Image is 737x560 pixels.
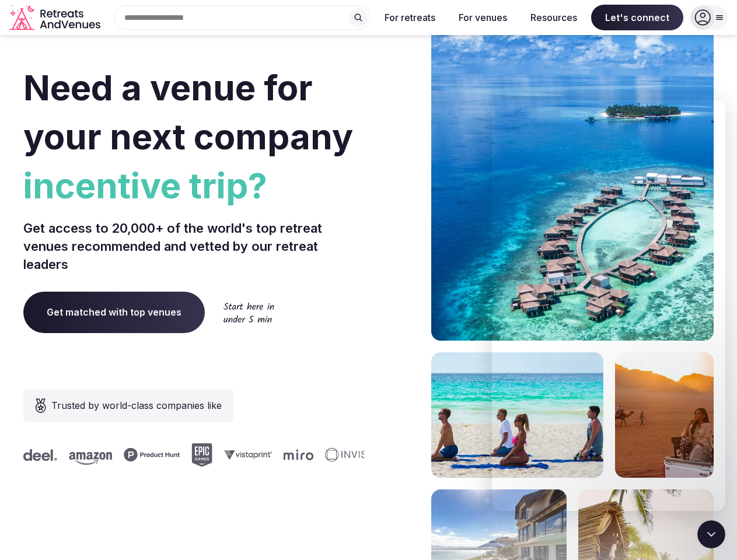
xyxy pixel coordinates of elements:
svg: Vistaprint company logo [222,450,270,460]
img: Start here in under 5 min [223,302,274,323]
svg: Miro company logo [281,449,311,460]
span: Let's connect [591,5,683,30]
span: incentive trip? [23,161,364,210]
span: Need a venue for your next company [23,66,353,157]
a: Get matched with top venues [23,292,205,332]
iframe: Intercom live chat [492,100,725,511]
svg: Retreats and Venues company logo [9,5,103,31]
a: Visit the homepage [9,5,103,31]
button: For retreats [375,5,445,30]
svg: Epic Games company logo [189,443,210,467]
svg: Invisible company logo [323,448,387,462]
img: yoga on tropical beach [431,352,603,478]
svg: Deel company logo [21,449,55,461]
span: Trusted by world-class companies like [51,398,222,412]
iframe: Intercom live chat [697,520,725,548]
button: Resources [521,5,586,30]
p: Get access to 20,000+ of the world's top retreat venues recommended and vetted by our retreat lea... [23,219,364,273]
button: For venues [449,5,516,30]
